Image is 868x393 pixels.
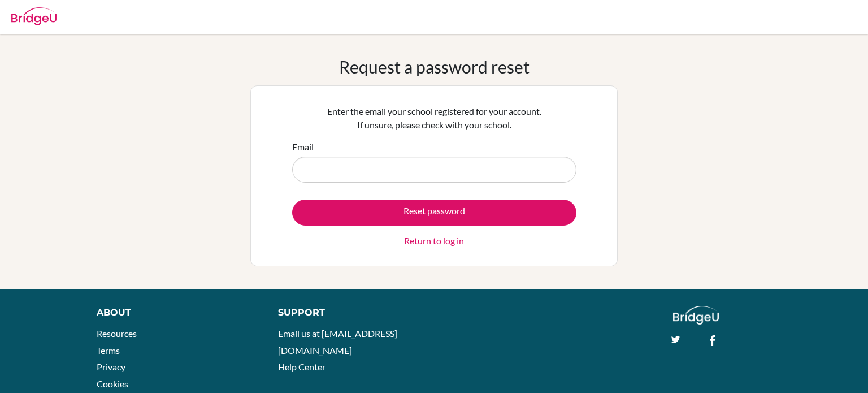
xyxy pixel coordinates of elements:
[97,328,137,339] a: Resources
[292,140,314,154] label: Email
[97,306,253,319] div: About
[278,306,422,319] div: Support
[292,105,576,132] p: Enter the email your school registered for your account. If unsure, please check with your school.
[11,7,57,25] img: Bridge-U
[97,361,125,372] a: Privacy
[278,328,397,356] a: Email us at [EMAIL_ADDRESS][DOMAIN_NAME]
[278,361,325,372] a: Help Center
[404,234,464,248] a: Return to log in
[339,57,530,77] h1: Request a password reset
[673,306,719,325] img: logo_white@2x-f4f0deed5e89b7ecb1c2cc34c3e3d731f90f0f143d5ea2071677605dd97b5244.png
[97,378,128,389] a: Cookies
[97,345,120,356] a: Terms
[292,200,576,226] button: Reset password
